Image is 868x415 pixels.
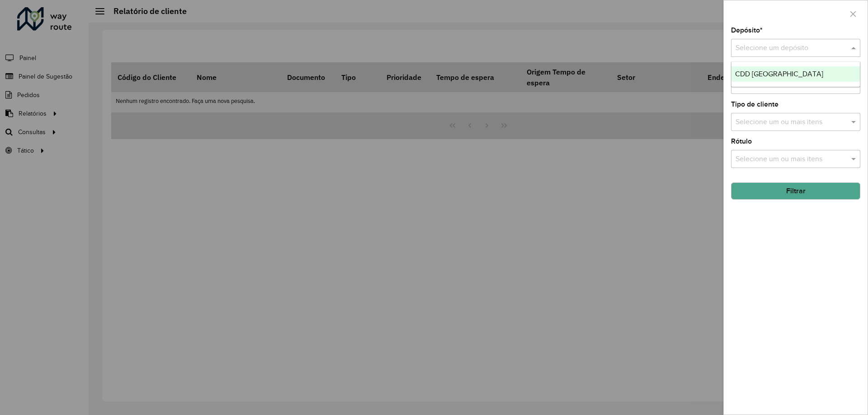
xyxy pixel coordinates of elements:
[731,99,778,110] label: Tipo de cliente
[731,136,752,147] label: Rótulo
[731,61,860,87] ng-dropdown-panel: Options list
[735,70,823,78] span: CDD [GEOGRAPHIC_DATA]
[731,182,860,200] button: Filtrar
[731,25,763,36] label: Depósito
